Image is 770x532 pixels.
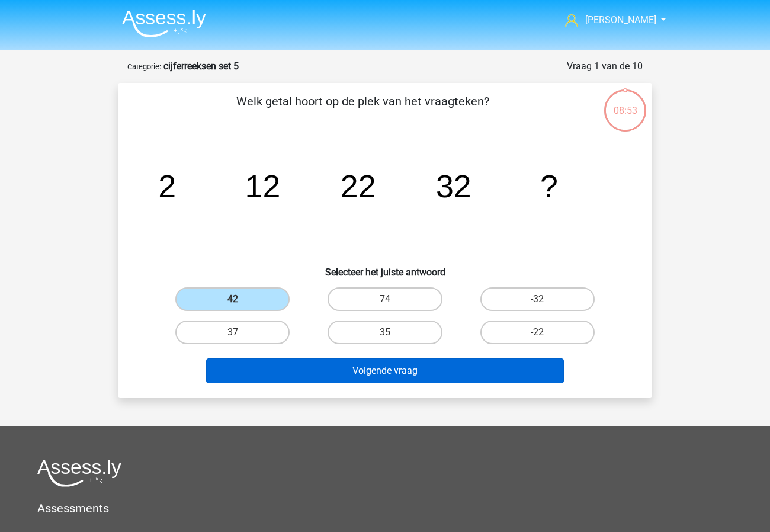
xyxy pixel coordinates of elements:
[122,9,206,37] img: Assessly
[137,92,589,128] p: Welk getal hoort op de plek van het vraagteken?
[436,168,471,204] tspan: 32
[127,62,161,71] small: Categorie:
[603,88,647,118] div: 08:53
[37,459,121,487] img: Assessly logo
[175,321,290,344] label: 37
[163,60,239,72] strong: cijferreeksen set 5
[560,13,657,27] a: [PERSON_NAME]
[480,287,595,311] label: -32
[175,287,290,311] label: 42
[567,59,643,73] div: Vraag 1 van de 10
[328,321,442,344] label: 35
[480,321,595,344] label: -22
[137,257,633,278] h6: Selecteer het juiste antwoord
[158,168,176,204] tspan: 2
[540,168,558,204] tspan: ?
[206,358,564,383] button: Volgende vraag
[341,168,376,204] tspan: 22
[585,14,656,25] span: [PERSON_NAME]
[245,168,281,204] tspan: 12
[37,501,733,515] h5: Assessments
[328,287,442,311] label: 74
